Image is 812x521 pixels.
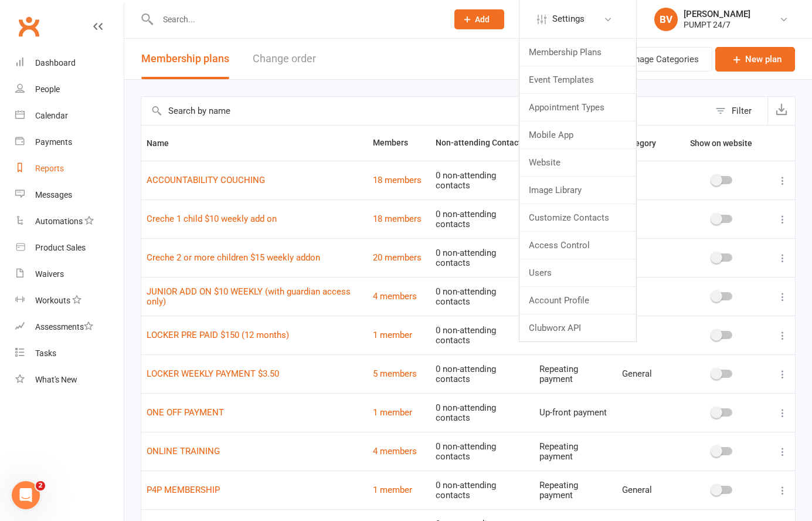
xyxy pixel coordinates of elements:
[430,277,534,316] td: 0 non-attending contacts
[715,47,795,72] a: New plan
[15,103,124,129] a: Calendar
[253,39,316,79] button: Change order
[147,407,224,418] a: ONE OFF PAYMENT
[35,375,77,384] div: What's New
[141,97,709,125] input: Search by name
[36,481,45,490] span: 2
[519,149,636,176] a: Website
[684,19,750,30] div: PUMPT 24/7
[454,9,504,29] button: Add
[147,138,182,148] span: Name
[534,471,617,509] td: Repeating payment
[622,136,669,150] button: Category
[534,354,617,393] td: Repeating payment
[15,50,124,76] a: Dashboard
[732,104,752,118] div: Filter
[519,39,636,66] a: Membership Plans
[35,58,76,67] div: Dashboard
[15,76,124,103] a: People
[14,12,43,41] a: Clubworx
[35,111,68,120] div: Calendar
[147,485,220,495] a: P4P MEMBERSHIP
[373,485,412,495] a: 1 member
[519,66,636,93] a: Event Templates
[373,252,422,263] a: 20 members
[617,471,674,509] td: General
[15,235,124,261] a: Product Sales
[147,330,289,340] a: LOCKER PRE PAID $150 (12 months)
[609,47,712,72] button: Manage Categories
[519,177,636,204] a: Image Library
[475,15,490,24] span: Add
[35,164,64,173] div: Reports
[617,354,674,393] td: General
[373,407,412,418] a: 1 member
[373,368,417,379] a: 5 members
[654,8,678,31] div: BV
[35,269,64,279] div: Waivers
[12,481,40,509] iframe: Intercom live chat
[430,199,534,238] td: 0 non-attending contacts
[519,314,636,341] a: Clubworx API
[519,94,636,121] a: Appointment Types
[690,138,752,148] span: Show on website
[430,161,534,199] td: 0 non-attending contacts
[373,330,412,340] a: 1 member
[35,216,83,226] div: Automations
[35,322,93,331] div: Assessments
[15,182,124,208] a: Messages
[147,252,320,263] a: Creche 2 or more children $15 weekly addon
[680,136,765,150] button: Show on website
[147,286,351,307] a: JUNIOR ADD ON $10 WEEKLY (with guardian access only)
[622,138,669,148] span: Category
[35,190,72,199] div: Messages
[373,446,417,456] a: 4 members
[147,175,265,185] a: ACCOUNTABILITY COUCHING
[519,259,636,286] a: Users
[430,393,534,432] td: 0 non-attending contacts
[147,446,220,456] a: ONLINE TRAINING
[35,84,60,94] div: People
[15,367,124,393] a: What's New
[147,368,279,379] a: LOCKER WEEKLY PAYMENT $3.50
[154,11,439,28] input: Search...
[373,175,422,185] a: 18 members
[430,354,534,393] td: 0 non-attending contacts
[147,214,277,224] a: Creche 1 child $10 weekly add on
[519,121,636,148] a: Mobile App
[35,137,72,147] div: Payments
[35,243,86,252] div: Product Sales
[141,39,229,79] button: Membership plans
[15,129,124,155] a: Payments
[35,296,70,305] div: Workouts
[519,287,636,314] a: Account Profile
[519,204,636,231] a: Customize Contacts
[15,261,124,287] a: Waivers
[15,314,124,340] a: Assessments
[15,287,124,314] a: Workouts
[430,432,534,471] td: 0 non-attending contacts
[430,126,534,161] th: Non-attending Contacts
[373,214,422,224] a: 18 members
[534,432,617,471] td: Repeating payment
[35,349,56,358] div: Tasks
[709,97,767,125] button: Filter
[430,471,534,509] td: 0 non-attending contacts
[147,136,182,150] button: Name
[15,208,124,235] a: Automations
[430,238,534,277] td: 0 non-attending contacts
[684,9,750,19] div: [PERSON_NAME]
[15,155,124,182] a: Reports
[519,232,636,259] a: Access Control
[430,316,534,354] td: 0 non-attending contacts
[552,6,585,32] span: Settings
[15,340,124,367] a: Tasks
[368,126,430,161] th: Members
[534,393,617,432] td: Up-front payment
[373,291,417,302] a: 4 members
